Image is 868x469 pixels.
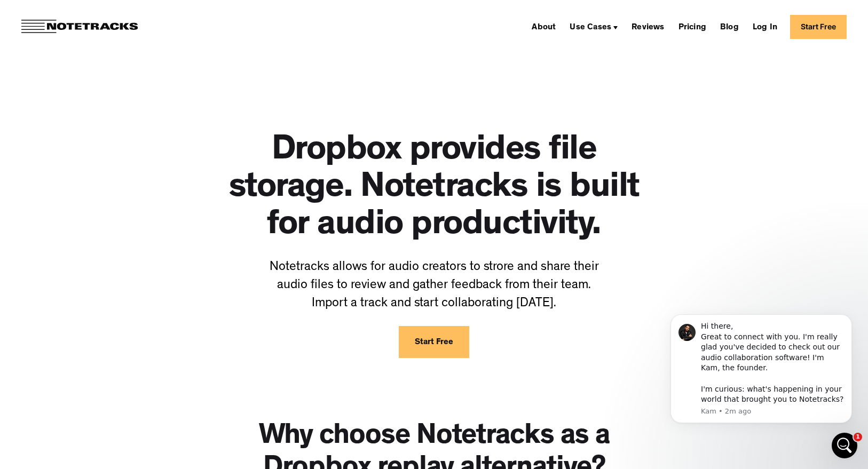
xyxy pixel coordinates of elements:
iframe: Intercom notifications message [654,301,868,464]
span: 1 [854,433,862,441]
a: Start Free [399,326,469,358]
a: Pricing [674,18,711,35]
a: Log In [748,18,782,35]
a: Start Free [790,15,847,39]
p: Notetracks allows for audio creators to strore and share their audio files to review and gather f... [261,259,607,313]
a: Blog [716,18,743,35]
a: About [527,18,560,35]
div: Use Cases [570,23,611,32]
iframe: Intercom live chat [832,433,857,458]
div: Use Cases [565,18,622,35]
a: Reviews [627,18,668,35]
h1: Dropbox provides file storage. Notetracks is built for audio productivity. [207,133,661,245]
